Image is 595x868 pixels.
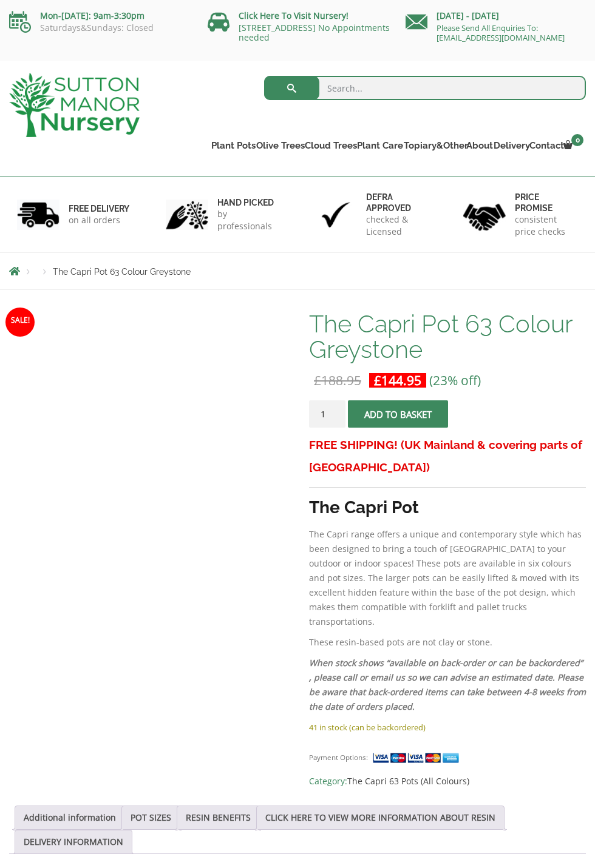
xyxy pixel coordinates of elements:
[131,806,171,829] a: POT SIZES
[515,214,578,238] p: consistent price checks
[9,23,189,33] p: Saturdays&Sundays: Closed
[239,22,390,43] a: [STREET_ADDRESS] No Appointments needed
[217,197,280,208] h6: hand picked
[24,806,116,829] a: Additional information
[309,400,345,428] input: Product quantity
[9,8,189,23] p: Mon-[DATE]: 9am-3:30pm
[209,137,253,154] a: Plant Pots
[69,203,129,214] h6: FREE DELIVERY
[515,192,578,214] h6: Price promise
[239,10,348,21] a: Click Here To Visit Nursery!
[253,137,302,154] a: Olive Trees
[309,657,586,712] em: When stock shows “available on back-order or can be backordered” , please call or email us so we ...
[348,400,448,428] button: Add to basket
[309,753,368,762] small: Payment Options:
[464,137,491,154] a: About
[372,752,463,764] img: payment supported
[309,720,586,735] p: 41 in stock (can be backordered)
[347,775,469,787] a: The Capri 63 Pots (All Colours)
[302,137,354,154] a: Cloud Trees
[217,208,280,232] p: by professionals
[463,196,506,233] img: 4.jpg
[314,200,357,230] img: 3.jpg
[437,22,565,43] a: Please Send All Enquiries To: [EMAIL_ADDRESS][DOMAIN_NAME]
[309,527,586,629] p: The Capri range offers a unique and contemporary style which has been designed to bring a touch o...
[17,200,59,230] img: 1.jpg
[264,76,586,100] input: Search...
[265,806,495,829] a: CLICK HERE TO VIEW MORE INFORMATION ABOUT RESIN
[53,267,191,277] span: The Capri Pot 63 Colour Greystone
[309,774,586,789] span: Category:
[314,372,321,389] span: £
[374,372,421,389] bdi: 144.95
[400,137,464,154] a: Topiary&Other
[429,372,481,389] span: (23% off)
[309,434,586,479] h3: FREE SHIPPING! (UK Mainland & covering parts of [GEOGRAPHIC_DATA])
[69,214,129,226] p: on all orders
[309,497,419,517] strong: The Capri Pot
[309,311,586,362] h1: The Capri Pot 63 Colour Greystone
[406,8,586,23] p: [DATE] - [DATE]
[24,830,123,853] a: DELIVERY INFORMATION
[491,137,528,154] a: Delivery
[5,308,35,337] span: Sale!
[166,200,208,230] img: 2.jpg
[571,134,583,146] span: 0
[186,806,251,829] a: RESIN BENEFITS
[9,73,140,137] img: logo
[366,192,429,214] h6: Defra approved
[562,137,586,154] a: 0
[354,137,400,154] a: Plant Care
[309,635,586,650] p: These resin-based pots are not clay or stone.
[374,372,381,389] span: £
[528,137,562,154] a: Contact
[9,266,586,276] nav: Breadcrumbs
[366,214,429,238] p: checked & Licensed
[314,372,361,389] bdi: 188.95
